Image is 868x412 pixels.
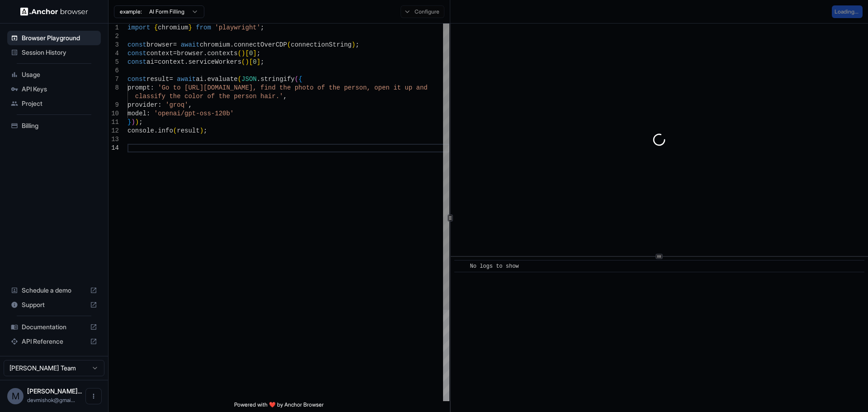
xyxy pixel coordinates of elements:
span: const [127,50,146,57]
span: result [177,127,199,134]
span: ] [257,58,260,66]
span: Documentation [22,322,86,331]
span: . [203,50,207,57]
div: 14 [108,144,119,152]
span: ) [200,127,203,134]
span: } [127,118,131,126]
span: 'groq' [165,101,188,109]
span: const [127,41,146,48]
img: Anchor Logo [20,7,88,16]
span: Project [22,99,97,108]
span: = [154,58,158,66]
span: Usage [22,70,97,79]
span: { [298,76,302,83]
div: Support [7,298,101,312]
span: ) [352,41,355,48]
span: : [150,84,154,91]
span: f the person, open it up and [321,84,428,91]
button: Open menu [85,388,102,404]
div: Browser Playground [7,31,101,45]
div: 10 [108,109,119,118]
span: = [173,50,177,57]
span: ; [139,118,142,126]
div: 8 [108,84,119,92]
span: result [146,76,169,83]
span: [ [245,50,249,57]
span: API Reference [22,337,86,346]
span: : [146,110,150,117]
div: API Keys [7,82,101,96]
div: 5 [108,58,119,66]
span: await [181,41,200,48]
div: Billing [7,118,101,133]
span: ( [238,76,241,83]
span: . [257,76,260,83]
div: Usage [7,67,101,82]
span: model [127,110,146,117]
div: Project [7,96,101,111]
span: Billing [22,121,97,130]
span: import [127,24,150,31]
span: chromium [158,24,188,31]
span: ) [241,50,245,57]
div: 7 [108,75,119,84]
span: [ [249,58,253,66]
div: 11 [108,118,119,127]
span: ) [135,118,139,126]
span: connectionString [291,41,351,48]
span: Powered with ❤️ by Anchor Browser [234,401,324,412]
span: ( [238,50,241,57]
span: 0 [253,58,256,66]
span: evaluate [207,76,237,83]
span: browser [146,41,173,48]
span: ; [260,24,264,31]
span: API Keys [22,85,97,94]
div: 4 [108,49,119,58]
span: chromium [200,41,230,48]
span: Schedule a demo [22,286,86,295]
span: ( [295,76,298,83]
span: ] [253,50,256,57]
span: stringify [260,76,295,83]
span: , [283,93,287,100]
div: 1 [108,24,119,32]
span: provider [127,101,158,109]
span: 'Go to [URL][DOMAIN_NAME], find the photo o [158,84,321,91]
span: const [127,58,146,66]
span: . [203,76,207,83]
span: No logs to show [470,263,519,270]
span: } [188,24,192,31]
span: console [127,127,154,134]
span: ; [355,41,359,48]
span: ai [146,58,154,66]
div: M [7,388,24,404]
span: ) [131,118,135,126]
span: JSON [241,76,257,83]
span: info [158,127,173,134]
span: ; [257,50,260,57]
span: devmishok@gmail.com [27,397,75,403]
span: serviceWorkers [188,58,241,66]
span: connectOverCDP [234,41,287,48]
span: : [158,101,161,109]
span: 'openai/gpt-oss-120b' [154,110,234,117]
span: Browser Playground [22,33,97,43]
div: 6 [108,66,119,75]
span: ( [287,41,291,48]
div: API Reference [7,334,101,349]
span: context [158,58,184,66]
div: Schedule a demo [7,283,101,298]
span: ( [173,127,177,134]
span: contexts [207,50,237,57]
span: prompt [127,84,150,91]
span: . [184,58,188,66]
span: = [169,76,173,83]
span: context [146,50,173,57]
span: ) [245,58,249,66]
span: ; [203,127,207,134]
span: Mike Dereviannykh [27,387,82,395]
div: 12 [108,127,119,135]
span: Support [22,300,86,309]
span: classify the color of the person hair.' [135,93,283,100]
span: . [230,41,234,48]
